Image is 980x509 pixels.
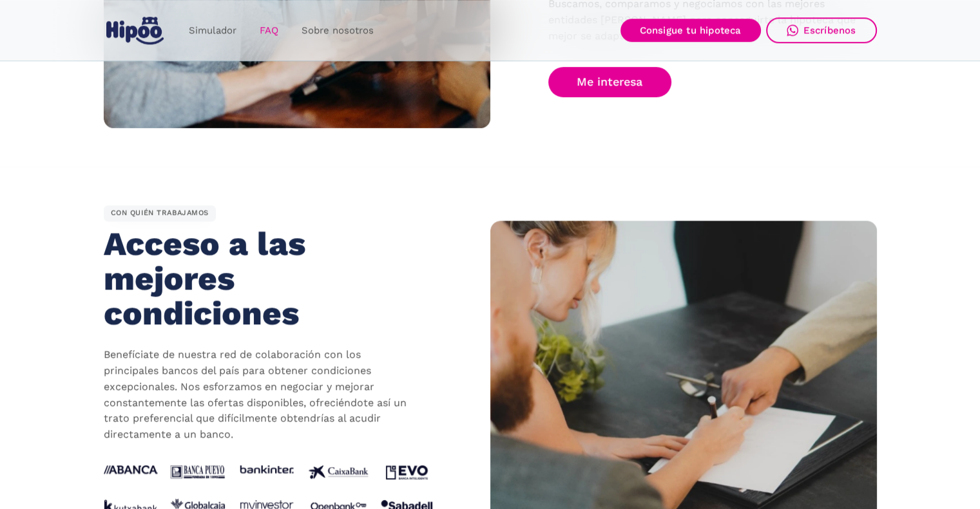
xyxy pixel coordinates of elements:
div: Escríbenos [803,24,856,36]
a: Simulador [177,18,248,43]
a: Sobre nosotros [290,18,385,43]
div: CON QUIÉN TRABAJAMOS [104,205,216,222]
a: Me interesa [548,67,672,97]
a: home [104,12,167,50]
a: FAQ [248,18,290,43]
a: Consigue tu hipoteca [620,19,761,42]
a: Escríbenos [766,17,877,43]
p: Benefíciate de nuestra red de colaboración con los principales bancos del país para obtener condi... [104,347,413,443]
h2: Acceso a las mejores condiciones [104,227,401,330]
